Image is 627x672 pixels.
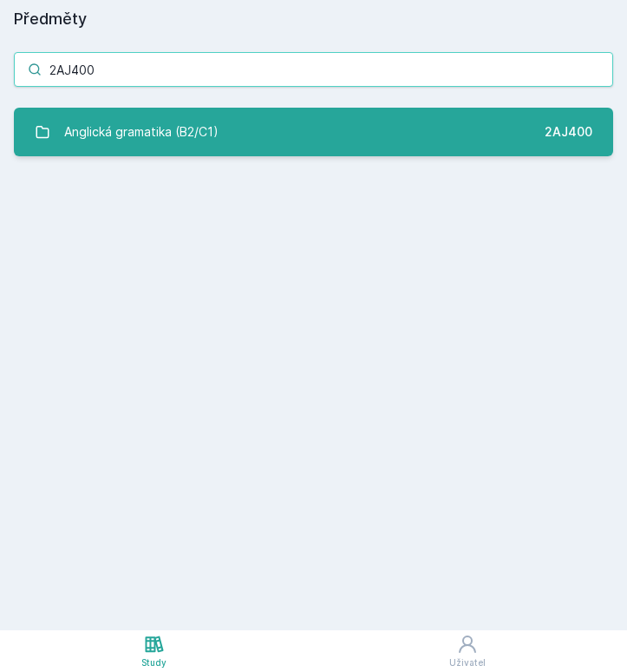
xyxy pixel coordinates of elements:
[64,115,219,149] div: Anglická gramatika (B2/C1)
[308,630,627,672] a: Uživatel
[14,7,613,31] h1: Předměty
[449,656,486,669] div: Uživatel
[14,52,613,87] input: Název nebo ident předmětu…
[141,656,167,669] div: Study
[14,108,613,156] a: Anglická gramatika (B2/C1) 2AJ400
[545,123,592,141] div: 2AJ400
